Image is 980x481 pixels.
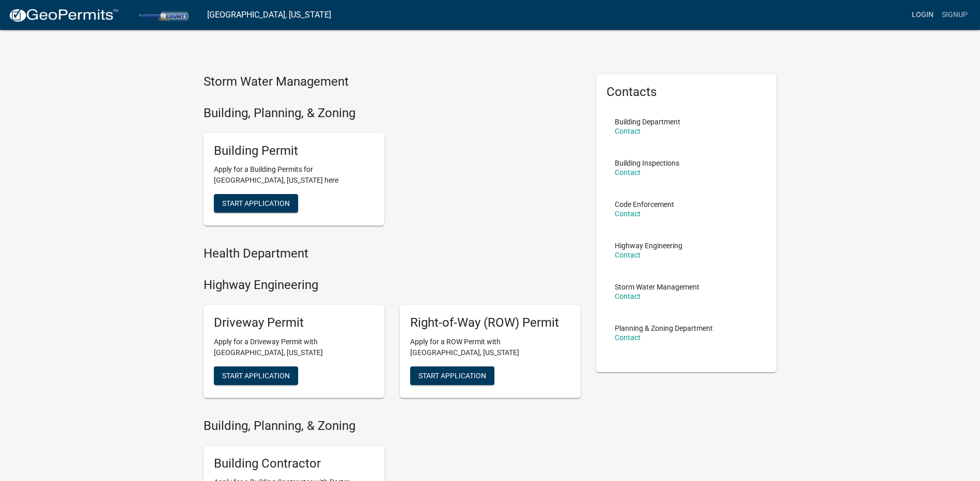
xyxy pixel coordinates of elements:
[615,159,679,167] p: Building Inspections
[214,366,298,385] button: Start Application
[204,106,581,121] h4: Building, Planning, & Zoning
[204,419,581,434] h4: Building, Planning, & Zoning
[615,201,674,208] p: Code Enforcement
[222,371,290,379] span: Start Application
[615,210,641,218] a: Contact
[214,336,374,358] p: Apply for a Driveway Permit with [GEOGRAPHIC_DATA], [US_STATE]
[615,127,641,135] a: Contact
[615,292,641,300] a: Contact
[214,456,374,471] h5: Building Contractor
[908,5,938,25] a: Login
[606,85,767,100] h5: Contacts
[204,74,581,89] h4: Storm Water Management
[222,199,290,207] span: Start Application
[127,8,199,22] img: Porter County, Indiana
[204,246,581,261] h4: Health Department
[214,315,374,330] h5: Driveway Permit
[615,168,641,177] a: Contact
[214,164,374,186] p: Apply for a Building Permits for [GEOGRAPHIC_DATA], [US_STATE] here
[615,333,641,342] a: Contact
[214,143,374,158] h5: Building Permit
[615,118,680,125] p: Building Department
[410,315,570,330] h5: Right-of-Way (ROW) Permit
[204,278,581,293] h4: Highway Engineering
[207,6,331,24] a: [GEOGRAPHIC_DATA], [US_STATE]
[214,194,298,213] button: Start Application
[410,366,494,385] button: Start Application
[615,283,699,291] p: Storm Water Management
[410,336,570,358] p: Apply for a ROW Permit with [GEOGRAPHIC_DATA], [US_STATE]
[938,5,972,25] a: Signup
[615,242,682,249] p: Highway Engineering
[418,371,486,379] span: Start Application
[615,251,641,259] a: Contact
[615,325,713,332] p: Planning & Zoning Department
